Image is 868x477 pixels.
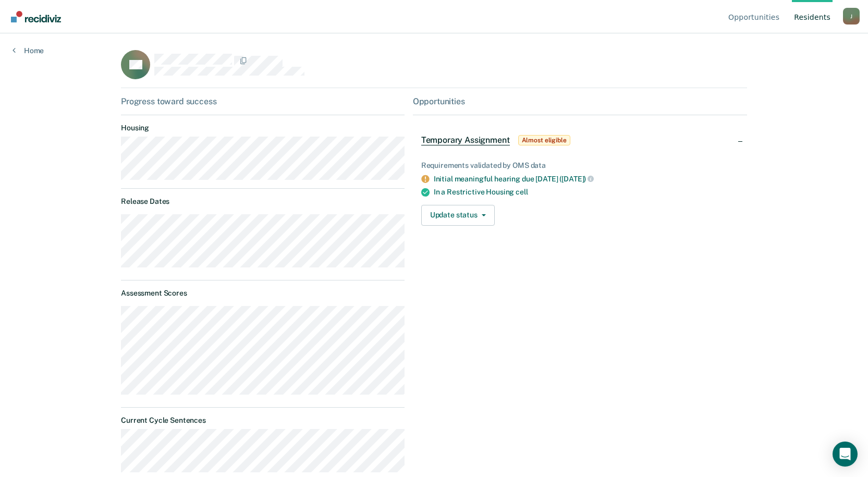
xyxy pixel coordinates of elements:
[843,8,860,25] div: J
[121,416,405,425] dt: Current Cycle Sentences
[518,135,570,145] span: Almost eligible
[843,8,860,25] button: Profile dropdown button
[121,197,405,206] dt: Release Dates
[413,96,747,106] div: Opportunities
[434,174,739,184] div: Initial meaningful hearing due [DATE] ([DATE])
[421,135,510,145] span: Temporary Assignment
[434,188,739,197] div: In a Restrictive Housing
[121,124,405,132] dt: Housing
[421,205,495,226] button: Update status
[121,96,405,106] div: Progress toward success
[11,11,61,22] img: Recidiviz
[413,124,747,157] div: Temporary AssignmentAlmost eligible
[13,46,44,55] a: Home
[516,188,528,196] span: cell
[121,289,405,298] dt: Assessment Scores
[833,442,858,467] div: Open Intercom Messenger
[421,161,739,170] div: Requirements validated by OMS data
